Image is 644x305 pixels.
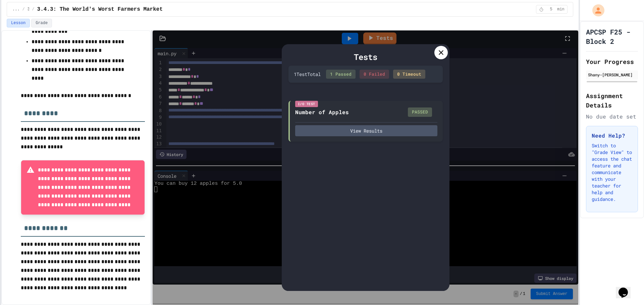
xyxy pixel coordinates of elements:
iframe: chat widget [616,278,637,298]
div: My Account [585,3,606,18]
div: 1 Test Total [294,71,321,78]
h1: APCSP F25 - Block 2 [586,27,638,46]
div: Number of Apples [295,108,349,116]
div: 0 Failed [360,70,389,79]
div: Tests [288,51,443,63]
h2: Assignment Details [586,91,638,110]
span: 5 [546,7,556,12]
span: 3.4.3: The World's Worst Farmers Market [37,5,163,13]
button: Lesson [7,19,30,27]
span: ... [12,7,20,12]
div: PASSED [408,107,432,117]
span: / [22,7,25,12]
p: Switch to "Grade View" to access the chat feature and communicate with your teacher for help and ... [592,142,632,203]
h3: Need Help? [592,132,632,140]
span: 3.4: Mathematical Operators [28,7,30,12]
span: / [32,7,34,12]
div: No due date set [586,112,638,121]
span: min [557,7,565,12]
button: View Results [295,125,437,136]
h2: Your Progress [586,57,638,66]
div: 1 Passed [326,70,356,79]
div: 0 Timeout [393,70,425,79]
button: Grade [31,19,52,27]
div: I/O Test [295,101,318,107]
div: Shany-[PERSON_NAME] [588,72,636,78]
